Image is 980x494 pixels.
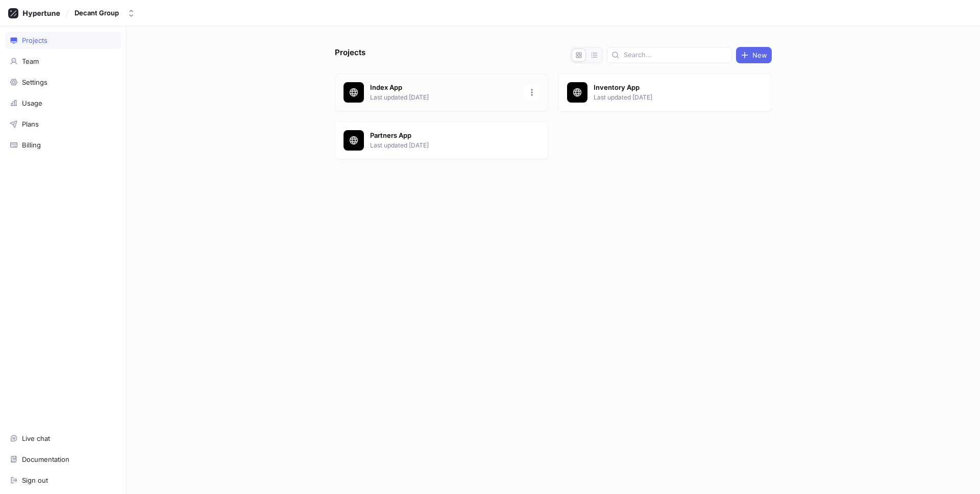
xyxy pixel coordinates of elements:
[370,141,518,150] p: Last updated [DATE]
[22,99,42,107] div: Usage
[736,47,772,63] button: New
[370,83,518,93] p: Index App
[75,9,119,17] div: Decant Group
[22,455,69,463] div: Documentation
[5,451,121,468] a: Documentation
[752,52,767,58] span: New
[5,94,121,112] a: Usage
[5,136,121,154] a: Billing
[22,476,48,484] div: Sign out
[22,36,47,44] div: Projects
[624,50,727,60] input: Search...
[22,141,41,149] div: Billing
[335,47,365,63] p: Projects
[22,57,39,65] div: Team
[22,434,50,442] div: Live chat
[5,73,121,91] a: Settings
[5,115,121,133] a: Plans
[370,93,518,102] p: Last updated [DATE]
[5,53,121,70] a: Team
[22,120,39,128] div: Plans
[22,78,47,86] div: Settings
[594,83,742,93] p: Inventory App
[594,93,742,102] p: Last updated [DATE]
[5,32,121,49] a: Projects
[370,131,518,141] p: Partners App
[70,5,139,21] button: Decant Group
